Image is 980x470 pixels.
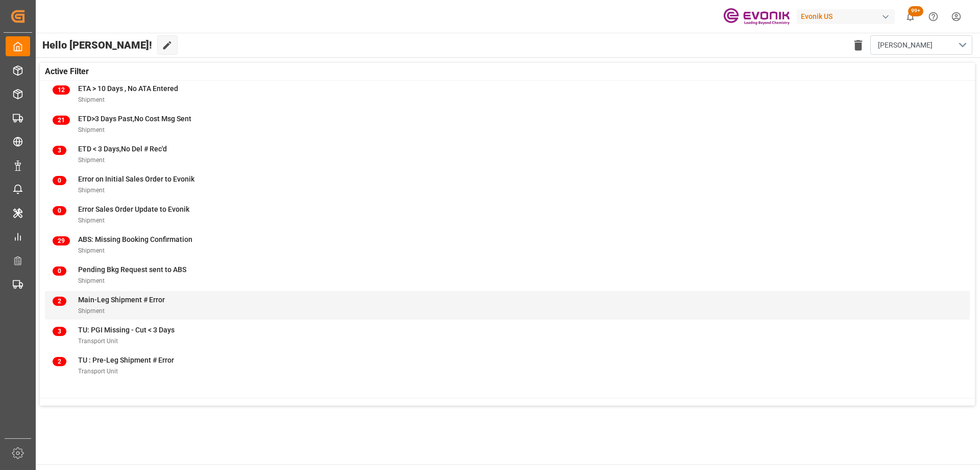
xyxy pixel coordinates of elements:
a: 0Error Sales Order Update to EvonikShipment [53,204,962,226]
span: Main-Leg Shipment # Error [78,296,165,304]
span: 0 [53,206,66,215]
span: 0 [53,266,66,276]
span: Shipment [78,307,105,315]
span: Active Filter [45,65,89,78]
span: ETD < 3 Days,No Del # Rec'd [78,145,167,153]
span: Transport Unit [78,368,118,375]
span: ETA > 10 Days , No ATA Entered [78,84,178,93]
button: Help Center [922,5,945,28]
span: 0 [53,176,66,185]
a: 2TU : Pre-Leg Shipment # ErrorTransport Unit [53,355,962,376]
span: Error Sales Order Update to Evonik [78,205,189,213]
span: 3 [53,327,66,336]
button: open menu [870,35,972,55]
span: Transport Unit [78,338,118,345]
span: 2 [53,297,66,306]
span: Shipment [78,187,105,194]
div: Evonik US [797,9,895,24]
span: ABS: Missing Booking Confirmation [78,235,192,243]
span: Hello [PERSON_NAME]! [42,35,152,55]
span: Shipment [78,156,105,164]
a: 3ETD < 3 Days,No Del # Rec'dShipment [53,144,962,165]
span: ETD>3 Days Past,No Cost Msg Sent [78,115,191,123]
span: 12 [53,85,70,95]
a: 29ABS: Missing Booking ConfirmationShipment [53,234,962,256]
span: Shipment [78,247,105,254]
span: Shipment [78,96,105,103]
span: 21 [53,116,70,125]
a: 3TU: PGI Missing - Cut < 3 DaysTransport Unit [53,325,962,346]
span: TU : Pre-Leg Shipment # Error [78,356,174,364]
img: Evonik-brand-mark-Deep-Purple-RGB.jpeg_1700498283.jpeg [723,8,790,26]
span: Error on Initial Sales Order to Evonik [78,175,194,183]
a: 0Error on Initial Sales Order to EvonikShipment [53,174,962,195]
span: [PERSON_NAME] [878,40,933,51]
a: 12ETA > 10 Days , No ATA EnteredShipment [53,83,962,105]
a: 0Pending Bkg Request sent to ABSShipment [53,264,962,286]
span: Pending Bkg Request sent to ABS [78,265,186,274]
button: show 100 new notifications [899,5,922,28]
span: 29 [53,236,70,245]
span: 2 [53,357,66,366]
span: TU: PGI Missing - Cut < 3 Days [78,326,175,334]
span: 3 [53,146,66,155]
span: 99+ [908,6,923,16]
span: Shipment [78,217,105,224]
button: Evonik US [797,7,899,26]
span: Shipment [78,277,105,284]
a: 2Main-Leg Shipment # ErrorShipment [53,295,962,316]
a: 21ETD>3 Days Past,No Cost Msg SentShipment [53,114,962,135]
span: Shipment [78,126,105,133]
